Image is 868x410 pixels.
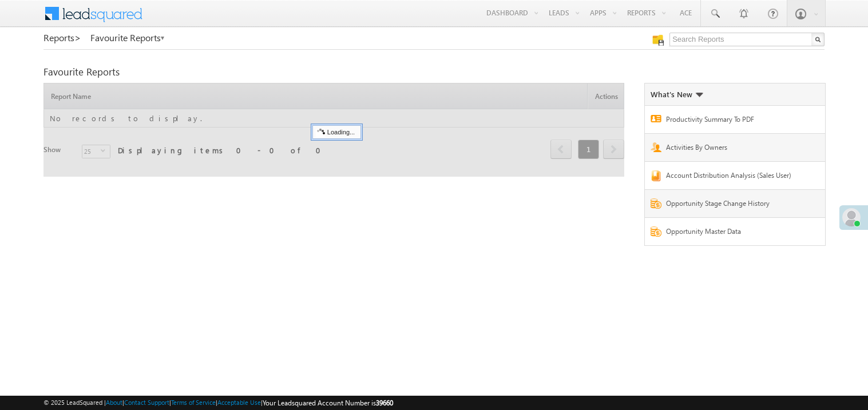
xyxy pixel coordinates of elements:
[651,89,703,99] div: What's New
[666,170,800,184] a: Account Distribution Analysis (Sales User)
[124,399,169,406] a: Contact Support
[666,142,800,156] a: Activities By Owners
[669,33,825,46] input: Search Reports
[651,115,661,122] img: Report
[651,142,661,152] img: Report
[74,31,81,44] span: >
[217,399,261,406] a: Acceptable Use
[666,226,800,240] a: Opportunity Master Data
[651,226,661,237] img: Report
[43,397,393,408] span: © 2025 LeadSquared | | | | |
[43,67,825,77] div: Favourite Reports
[652,34,664,46] img: Manage all your saved reports!
[90,33,165,43] a: Favourite Reports
[171,399,216,406] a: Terms of Service
[376,399,393,407] span: 39660
[695,93,703,97] img: What's new
[651,198,661,209] img: Report
[106,399,122,406] a: About
[666,114,800,128] a: Productivity Summary To PDF
[312,125,361,139] div: Loading...
[263,399,393,407] span: Your Leadsquared Account Number is
[651,170,661,181] img: Report
[666,198,800,212] a: Opportunity Stage Change History
[43,33,81,43] a: Reports>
